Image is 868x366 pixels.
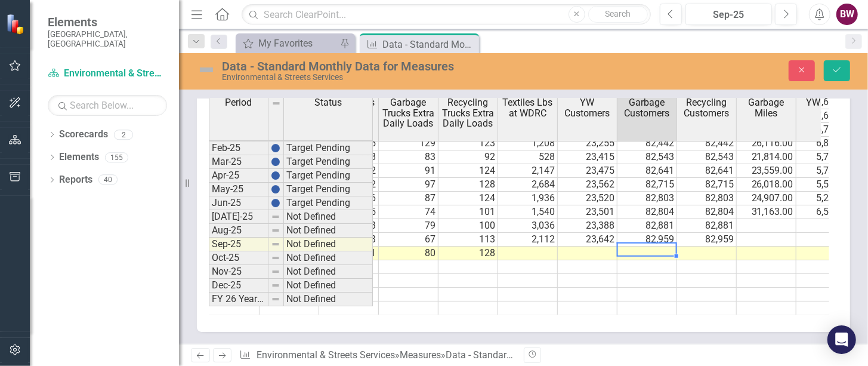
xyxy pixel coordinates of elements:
td: 1,540 [498,205,558,219]
td: 23,255 [558,137,617,150]
td: 128 [438,178,498,192]
td: Target Pending [284,142,373,155]
td: Mar-25 [209,155,268,169]
div: My Favorites [258,36,337,51]
td: 23,642 [558,233,617,247]
td: 2,112 [498,233,558,247]
td: 82,442 [617,137,677,150]
img: 8DAGhfEEPCf229AAAAAElFTkSuQmCC [271,294,280,304]
td: Not Defined [284,265,373,279]
td: 2,684 [498,178,558,192]
div: Sep-25 [690,8,768,22]
td: 100 [438,219,498,233]
span: Elements [48,15,167,29]
td: 82,641 [617,164,677,178]
a: My Favorites [239,36,337,51]
td: Apr-25 [209,169,268,183]
td: 2,147 [498,164,558,178]
td: Not Defined [284,293,373,306]
img: 8DAGhfEEPCf229AAAAAElFTkSuQmCC [271,99,281,108]
img: BgCOk07PiH71IgAAAABJRU5ErkJggg== [271,184,280,194]
td: 3,036 [498,219,558,233]
span: Period [226,97,252,108]
input: Search Below... [48,95,167,116]
td: 74 [379,205,438,219]
td: Not Defined [284,279,373,293]
span: Garbage Trucks Extra Daily Loads [381,97,435,129]
td: 82,803 [677,192,737,205]
td: Sep-25 [209,238,268,251]
td: Not Defined [284,251,373,265]
img: 8DAGhfEEPCf229AAAAAElFTkSuQmCC [271,239,280,249]
span: Status [314,97,342,108]
td: 31,163.00 [737,205,796,219]
td: FY 26 Year End [209,293,268,306]
img: 8DAGhfEEPCf229AAAAAElFTkSuQmCC [271,281,280,290]
td: 5,239.00 [796,192,856,205]
td: 24,907.00 [737,192,796,205]
td: 124 [438,192,498,205]
a: Environmental & Streets Services [48,67,167,81]
td: 124 [438,164,498,178]
td: Oct-25 [209,251,268,265]
td: Nov-25 [209,265,268,279]
button: Sep-25 [685,4,773,25]
td: 23,520 [558,192,617,205]
span: Recycling Customers [679,97,734,118]
td: 82,881 [617,219,677,233]
td: 23,562 [558,178,617,192]
td: Not Defined [284,224,373,238]
a: Scorecards [59,128,108,142]
td: 82,442 [677,137,737,150]
td: Not Defined [284,210,373,224]
a: Measures [400,349,441,361]
div: Open Intercom Messenger [827,325,856,354]
span: Recycling Trucks Extra Daily Loads [441,97,495,129]
td: 26,116.00 [737,137,796,150]
td: 82,543 [617,150,677,164]
img: 8DAGhfEEPCf229AAAAAElFTkSuQmCC [271,226,280,235]
span: Search [605,9,631,19]
td: 6,872.00 [796,137,856,150]
td: [DATE]-25 [209,210,268,224]
td: 82,804 [617,205,677,219]
div: BW [836,4,858,25]
span: YW Miles [807,97,846,108]
td: 79 [379,219,438,233]
span: Garbage Miles [739,97,793,118]
td: 129 [379,137,438,150]
td: 92 [438,150,498,164]
td: 82,959 [617,233,677,247]
div: Data - Standard Monthly Data for Measures [382,37,476,52]
td: Target Pending [284,196,373,210]
td: Feb-25 [209,142,268,155]
img: 8DAGhfEEPCf229AAAAAElFTkSuQmCC [271,253,280,263]
td: 8,615.00 [796,96,856,109]
img: 8DAGhfEEPCf229AAAAAElFTkSuQmCC [271,212,280,222]
td: 23,559.00 [737,164,796,178]
input: Search ClearPoint... [242,4,650,25]
div: 155 [105,152,128,162]
img: BgCOk07PiH71IgAAAABJRU5ErkJggg== [271,143,280,153]
td: 1,936 [498,192,558,205]
td: 87 [379,192,438,205]
span: Textiles Lbs at WDRC [501,97,555,118]
td: 26,018.00 [737,178,796,192]
td: 82,641 [677,164,737,178]
td: Target Pending [284,155,373,169]
td: 123 [438,137,498,150]
td: 82,959 [677,233,737,247]
td: 97 [379,178,438,192]
td: 82,804 [677,205,737,219]
td: 91 [379,164,438,178]
img: BgCOk07PiH71IgAAAABJRU5ErkJggg== [271,198,280,208]
td: 82,543 [677,150,737,164]
td: Aug-25 [209,224,268,238]
td: Target Pending [284,169,373,183]
td: 67 [379,233,438,247]
span: YW Customers [560,97,614,118]
td: 23,475 [558,164,617,178]
div: 2 [114,130,133,140]
td: 1,208 [498,137,558,150]
img: ClearPoint Strategy [6,14,27,35]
